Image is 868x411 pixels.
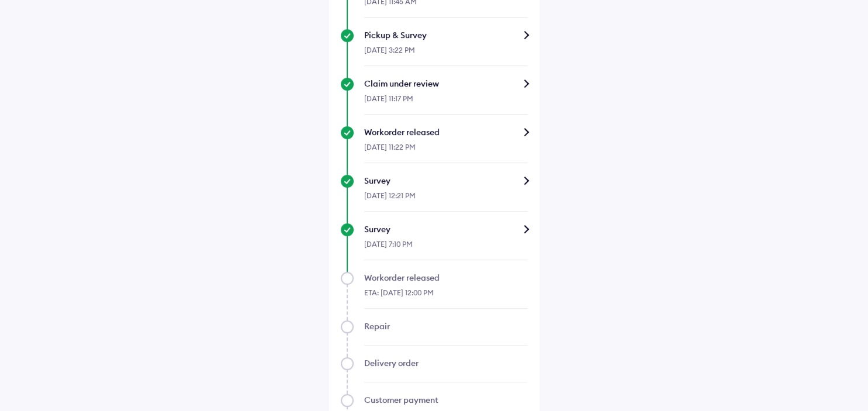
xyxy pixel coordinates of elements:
[364,126,528,138] div: Workorder released
[364,78,528,89] div: Claim under review
[364,320,528,332] div: Repair
[364,235,528,260] div: [DATE] 7:10 PM
[364,394,528,406] div: Customer payment
[364,272,528,284] div: Workorder released
[364,223,528,235] div: Survey
[364,41,528,66] div: [DATE] 3:22 PM
[364,29,528,41] div: Pickup & Survey
[364,357,528,369] div: Delivery order
[364,175,528,186] div: Survey
[364,284,528,309] div: ETA: [DATE] 12:00 PM
[364,186,528,212] div: [DATE] 12:21 PM
[364,89,528,115] div: [DATE] 11:17 PM
[364,138,528,163] div: [DATE] 11:22 PM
